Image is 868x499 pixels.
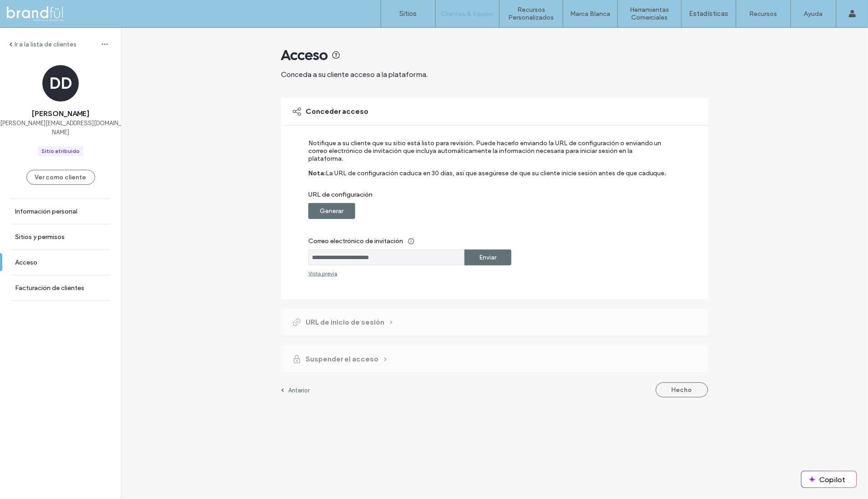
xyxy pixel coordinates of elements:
[320,203,344,219] label: Generar
[15,208,77,215] label: Información personal
[441,10,494,18] label: Clientes & Equipo
[41,147,80,155] div: Sitio atribuido
[308,233,669,249] label: Correo electrónico de invitación
[804,10,823,18] label: Ayuda
[26,170,95,185] button: Ver como cliente
[500,6,563,21] label: Recursos Personalizados
[308,139,669,169] label: Notifique a su cliente que su sitio está listo para revisión. Puede hacerlo enviando la URL de co...
[15,233,65,241] label: Sitios y permisos
[802,471,857,488] button: Copilot
[618,6,681,21] label: Herramientas Comerciales
[42,65,79,102] div: DD
[306,107,368,117] span: Conceder acceso
[15,284,84,292] label: Facturación de clientes
[281,70,428,79] span: Conceda a su cliente acceso a la plataforma.
[281,387,310,394] a: Anterior
[750,10,777,18] label: Recursos
[400,10,417,18] label: Sitios
[32,109,89,119] span: [PERSON_NAME]
[308,270,337,277] div: Vista previa
[308,191,669,203] label: URL de configuración
[288,387,310,394] label: Anterior
[20,6,45,15] span: Ayuda
[306,354,378,364] span: Suspender el acceso
[308,169,326,191] label: Nota:
[689,10,729,18] label: Estadísticas
[571,10,611,18] label: Marca Blanca
[656,382,708,397] button: Hecho
[326,169,667,191] label: La URL de configuración caduca en 30 días, así que asegúrese de que su cliente inicie sesión ante...
[480,249,497,266] label: Enviar
[281,46,328,64] span: Acceso
[15,41,77,48] label: Ir a la lista de clientes
[15,259,37,266] label: Acceso
[306,317,384,327] span: URL de inicio de sesión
